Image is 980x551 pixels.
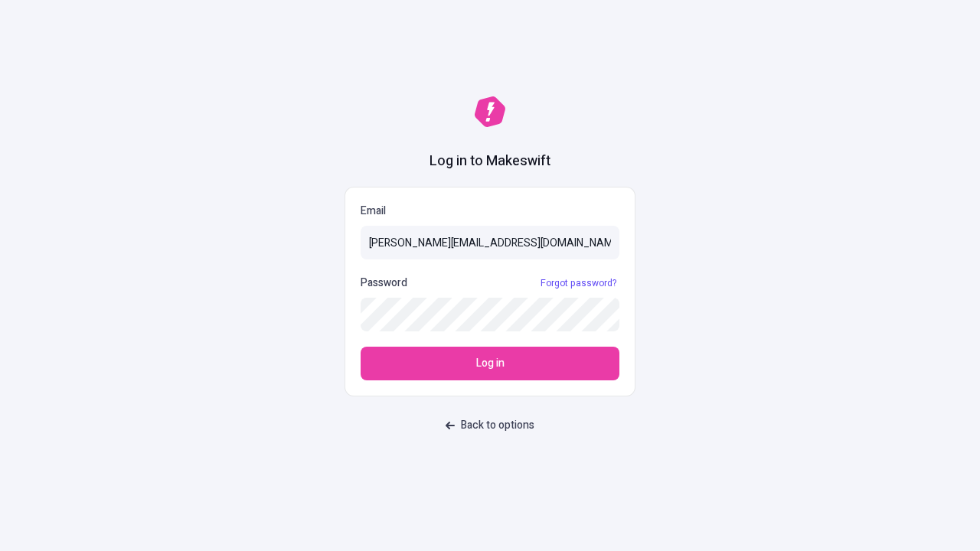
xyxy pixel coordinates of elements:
[361,275,407,292] p: Password
[476,355,505,372] span: Log in
[430,152,550,171] h1: Log in to Makeswift
[361,226,619,259] input: Email
[436,412,544,439] button: Back to options
[361,347,619,380] button: Log in
[361,203,619,220] p: Email
[461,417,534,434] span: Back to options
[537,277,619,289] a: Forgot password?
